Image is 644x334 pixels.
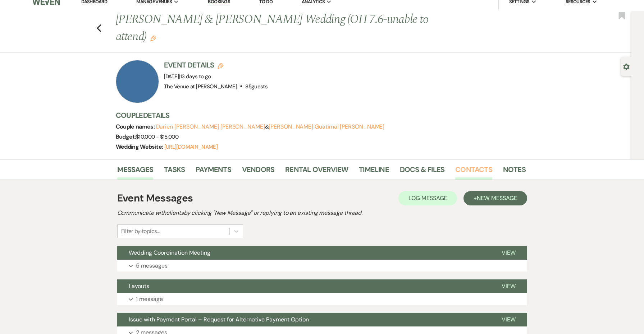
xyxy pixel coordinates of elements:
h2: Communicate with clients by clicking "New Message" or replying to an existing message thread. [117,209,527,217]
button: Edit [150,35,156,41]
span: Layouts [129,282,149,290]
span: View [502,282,516,290]
button: +New Message [463,191,527,205]
button: Wedding Coordination Meeting [117,246,490,260]
button: View [490,246,527,260]
span: Couple names: [116,123,156,130]
span: The Venue at [PERSON_NAME] [164,83,237,90]
h1: Event Messages [117,191,193,206]
span: New Message [477,194,517,202]
a: Payments [196,164,231,180]
span: Log Message [408,194,447,202]
h1: [PERSON_NAME] & [PERSON_NAME] Wedding (OH 7.6-unable to attend) [116,11,438,45]
span: View [502,316,516,323]
a: Timeline [359,164,389,180]
button: Log Message [398,191,457,205]
p: 5 messages [136,261,168,270]
button: Open lead details [623,63,630,70]
span: View [502,249,516,256]
p: 1 message [136,294,163,304]
button: View [490,313,527,326]
span: Budget: [116,133,136,140]
button: Layouts [117,279,490,293]
a: Notes [503,164,526,180]
div: Filter by topics... [121,227,160,236]
span: Issue with Payment Portal – Request for Alternative Payment Option [129,316,309,323]
span: $10,000 - $15,000 [136,133,178,140]
h3: Event Details [164,60,268,70]
span: Wedding Website: [116,143,164,150]
a: Docs & Files [400,164,444,180]
a: Vendors [242,164,274,180]
button: Issue with Payment Portal – Request for Alternative Payment Option [117,313,490,326]
button: 1 message [117,293,527,305]
button: [PERSON_NAME] Guatimal [PERSON_NAME] [269,124,384,130]
a: Contacts [455,164,492,180]
span: [DATE] [164,73,211,80]
button: Darien [PERSON_NAME] [PERSON_NAME] [156,124,265,130]
span: Wedding Coordination Meeting [129,249,210,256]
a: [URL][DOMAIN_NAME] [164,143,218,150]
button: 5 messages [117,260,527,272]
span: & [156,123,385,130]
span: 13 days to go [180,73,211,80]
span: | [179,73,211,80]
h3: Couple Details [116,110,519,120]
a: Tasks [164,164,185,180]
span: 85 guests [245,83,268,90]
a: Rental Overview [285,164,348,180]
button: View [490,279,527,293]
a: Messages [117,164,154,180]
